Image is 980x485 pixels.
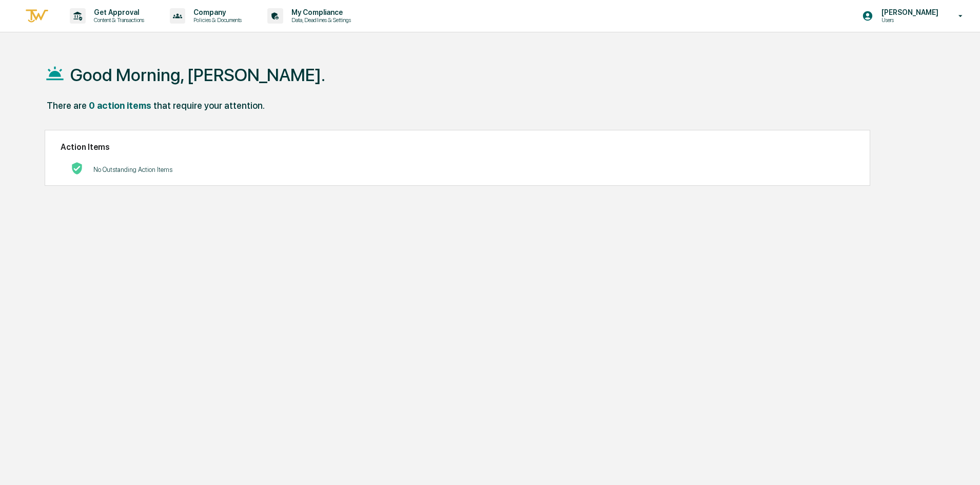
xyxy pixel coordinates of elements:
p: [PERSON_NAME] [873,8,944,16]
p: Policies & Documents [185,16,247,24]
p: Users [873,16,944,24]
div: that require your attention. [153,100,265,111]
p: No Outstanding Action Items [93,166,172,173]
img: No Actions logo [71,162,83,174]
h1: Good Morning, [PERSON_NAME]. [70,65,325,85]
div: There are [47,100,87,111]
p: Content & Transactions [86,16,149,24]
p: My Compliance [283,8,356,16]
p: Get Approval [86,8,149,16]
img: logo [25,8,49,25]
h2: Action Items [61,142,854,152]
div: 0 action items [89,100,151,111]
p: Company [185,8,247,16]
p: Data, Deadlines & Settings [283,16,356,24]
